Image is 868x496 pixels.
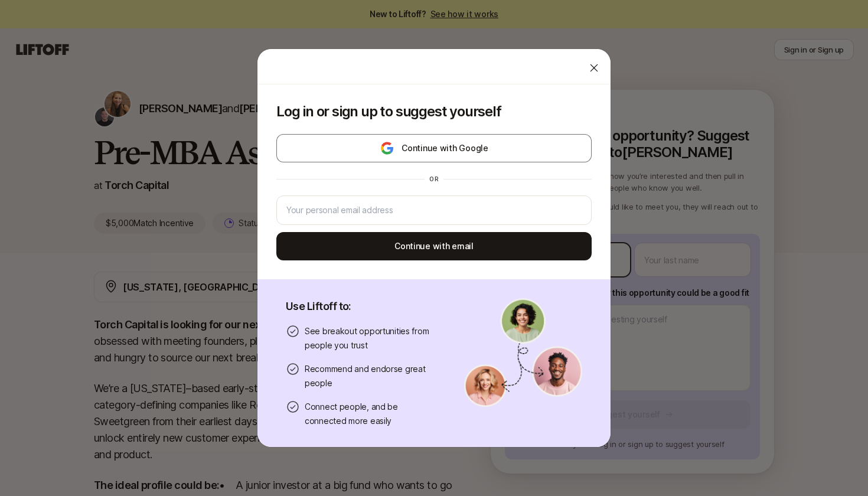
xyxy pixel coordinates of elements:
[305,324,436,353] p: See breakout opportunities from people you trust
[276,134,592,162] button: Continue with Google
[276,232,592,260] button: Continue with email
[305,400,436,428] p: Connect people, and be connected more easily
[380,141,394,155] img: google-logo
[286,203,582,217] input: Your personal email address
[464,298,582,407] img: signup-banner
[286,298,436,315] p: Use Liftoff to:
[425,174,443,184] div: or
[305,362,436,390] p: Recommend and endorse great people
[276,103,592,120] p: Log in or sign up to suggest yourself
